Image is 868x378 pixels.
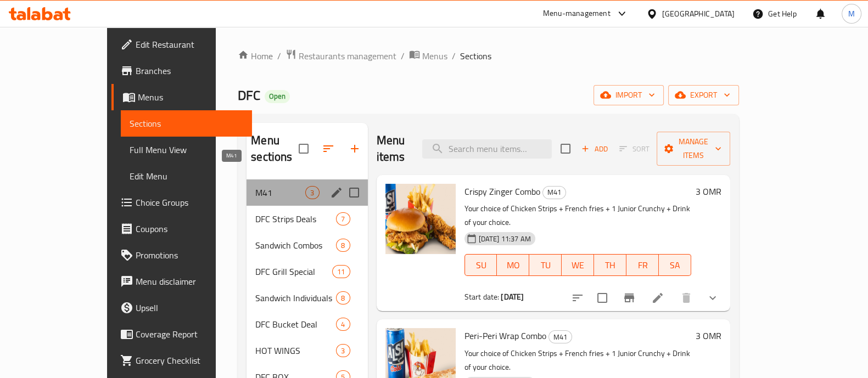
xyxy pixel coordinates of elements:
h6: 3 OMR [696,184,721,199]
span: Menus [422,49,447,63]
span: 8 [337,293,349,303]
span: Promotions [136,249,243,262]
span: FR [631,257,654,273]
button: FR [626,254,659,276]
span: Edit Menu [130,170,243,183]
button: Add [577,140,612,157]
span: Branches [136,64,243,77]
span: export [677,88,730,102]
a: Coupons [111,216,252,242]
span: Select to update [591,286,614,309]
span: Coupons [136,222,243,235]
span: Full Menu View [130,143,243,156]
span: TU [534,257,557,273]
span: Edit Restaurant [136,38,243,51]
span: Menus [138,91,243,104]
div: Sandwich Combos8 [247,232,367,258]
span: TH [598,257,622,273]
span: Crispy Zinger Combo [464,183,540,200]
span: WE [566,257,590,273]
button: TU [529,254,562,276]
a: Restaurants management [285,49,396,63]
a: Grocery Checklist [111,347,252,374]
button: Add section [341,136,368,162]
div: M413edit [247,179,367,206]
li: / [452,49,456,63]
button: SU [464,254,497,276]
a: Coverage Report [111,321,252,347]
a: Edit menu item [651,291,664,304]
button: WE [562,254,594,276]
input: search [422,139,552,159]
span: MO [501,257,525,273]
a: Edit Menu [121,163,252,189]
button: import [593,85,664,105]
a: Menu disclaimer [111,268,252,295]
h2: Menu items [377,132,410,165]
span: SU [469,257,493,273]
button: show more [699,285,726,311]
div: items [336,212,350,225]
span: SA [663,257,687,273]
span: 3 [306,188,318,198]
div: HOT WINGS3 [247,337,367,364]
button: Branch-specific-item [616,285,642,311]
span: Sort sections [315,136,341,162]
button: Manage items [657,132,730,166]
span: Choice Groups [136,196,243,209]
div: items [332,265,350,278]
button: delete [673,285,699,311]
div: items [336,344,350,357]
p: Your choice of Chicken Strips + French fries + 1 Junior Crunchy + Drink of your choice. [464,202,692,229]
a: Full Menu View [121,137,252,163]
a: Edit Restaurant [111,31,252,58]
button: TH [594,254,626,276]
h6: 3 OMR [696,328,721,343]
img: Crispy Zinger Combo [385,184,456,254]
button: MO [497,254,529,276]
a: Menus [409,49,447,63]
div: DFC Bucket Deal4 [247,311,367,337]
span: HOT WINGS [255,344,336,357]
nav: breadcrumb [238,49,739,63]
a: Upsell [111,295,252,321]
span: Grocery Checklist [136,354,243,367]
span: Add item [577,140,612,157]
div: M41 [548,330,572,343]
span: Upsell [136,301,243,314]
div: Menu-management [543,7,611,20]
span: M41 [255,186,305,199]
div: items [336,291,350,304]
span: 3 [337,346,349,356]
div: DFC Strips Deals7 [247,206,367,232]
span: Start date: [464,290,500,304]
a: Menus [111,84,252,110]
div: [GEOGRAPHIC_DATA] [662,8,735,20]
span: 8 [337,240,349,251]
a: Promotions [111,242,252,268]
span: M41 [549,331,572,343]
div: Sandwich Individuals8 [247,285,367,311]
span: 4 [337,319,349,330]
button: export [668,85,739,105]
span: DFC Strips Deals [255,212,336,225]
span: Menu disclaimer [136,275,243,288]
span: Coverage Report [136,328,243,341]
span: Sections [130,117,243,130]
button: sort-choices [564,285,591,311]
span: Peri-Peri Wrap Combo [464,328,546,344]
a: Choice Groups [111,189,252,216]
span: DFC Bucket Deal [255,318,336,331]
span: M [848,8,855,20]
h2: Menu sections [251,132,298,165]
div: DFC Grill Special11 [247,258,367,285]
div: M41 [542,186,566,199]
span: Sandwich Combos [255,239,336,252]
span: DFC Grill Special [255,265,332,278]
div: items [336,239,350,252]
